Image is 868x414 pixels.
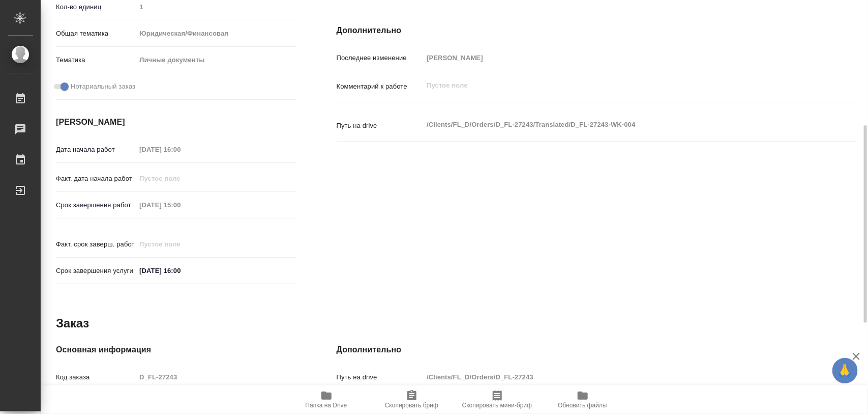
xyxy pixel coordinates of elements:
[56,145,136,155] p: Дата начала работ
[423,50,813,65] input: Пустое поле
[337,344,857,356] h4: Дополнительно
[56,200,136,210] p: Срок завершения работ
[56,266,136,276] p: Срок завершения услуги
[136,51,295,69] div: Личные документы
[56,2,136,12] p: Кол-во единиц
[423,116,813,133] textarea: /Clients/FL_D/Orders/D_FL-27243/Translated/D_FL-27243-WK-004
[369,385,455,414] button: Скопировать бриф
[462,402,532,409] span: Скопировать мини-бриф
[337,121,424,131] p: Путь на drive
[136,171,225,186] input: Пустое поле
[540,385,625,414] button: Обновить файлы
[836,360,854,381] span: 🙏
[56,55,136,65] p: Тематика
[56,239,136,250] p: Факт. срок заверш. работ
[306,402,347,409] span: Папка на Drive
[56,174,136,184] p: Факт. дата начала работ
[136,198,225,212] input: Пустое поле
[385,402,438,409] span: Скопировать бриф
[136,237,225,252] input: Пустое поле
[337,372,424,382] p: Путь на drive
[832,358,858,383] button: 🙏
[56,29,136,39] p: Общая тематика
[56,116,296,128] h4: [PERSON_NAME]
[136,370,295,384] input: Пустое поле
[558,402,607,409] span: Обновить файлы
[455,385,540,414] button: Скопировать мини-бриф
[56,372,136,382] p: Код заказа
[56,315,89,332] h2: Заказ
[337,81,424,92] p: Комментарий к работе
[423,370,813,384] input: Пустое поле
[71,81,135,92] span: Нотариальный заказ
[284,385,369,414] button: Папка на Drive
[136,25,295,42] div: Юридическая/Финансовая
[56,344,296,356] h4: Основная информация
[136,263,225,278] input: ✎ Введи что-нибудь
[136,142,225,157] input: Пустое поле
[337,53,424,63] p: Последнее изменение
[337,24,857,37] h4: Дополнительно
